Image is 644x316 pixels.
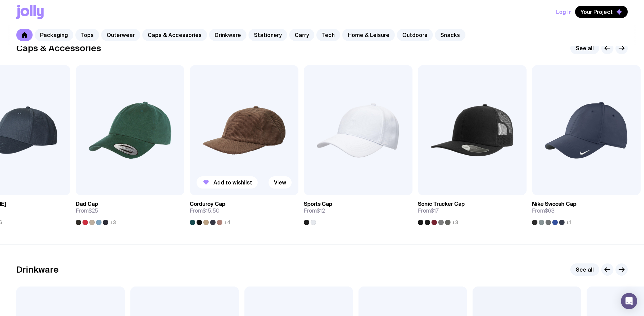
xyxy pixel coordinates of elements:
[214,179,252,186] span: Add to wishlist
[532,208,554,214] span: From
[75,29,99,41] a: Tops
[190,208,220,214] span: From
[110,220,116,225] span: +3
[190,201,225,208] h3: Corduroy Cap
[289,29,314,41] a: Carry
[249,29,287,41] a: Stationery
[418,208,439,214] span: From
[269,176,292,189] a: View
[570,42,599,54] a: See all
[197,176,258,189] button: Add to wishlist
[304,208,325,214] span: From
[35,29,73,41] a: Packaging
[304,201,332,208] h3: Sports Cap
[89,207,98,214] span: $25
[76,195,184,225] a: Dad CapFrom$25+3
[342,29,395,41] a: Home & Leisure
[532,201,576,208] h3: Nike Swoosh Cap
[224,220,231,225] span: +4
[397,29,433,41] a: Outdoors
[435,29,465,41] a: Snacks
[316,29,340,41] a: Tech
[76,208,98,214] span: From
[16,264,59,275] h2: Drinkware
[418,201,465,208] h3: Sonic Trucker Cap
[570,263,599,276] a: See all
[431,207,439,214] span: $17
[556,6,572,18] button: Log In
[418,195,527,225] a: Sonic Trucker CapFrom$17+3
[304,195,412,225] a: Sports CapFrom$12
[209,29,246,41] a: Drinkware
[76,201,98,208] h3: Dad Cap
[621,293,637,309] div: Open Intercom Messenger
[203,207,220,214] span: $15.50
[575,6,628,18] button: Your Project
[142,29,207,41] a: Caps & Accessories
[16,43,101,53] h2: Caps & Accessories
[190,195,298,225] a: Corduroy CapFrom$15.50+4
[101,29,140,41] a: Outerwear
[566,220,571,225] span: +1
[545,207,554,214] span: $63
[452,220,458,225] span: +3
[317,207,325,214] span: $12
[532,195,641,225] a: Nike Swoosh CapFrom$63+1
[581,8,613,15] span: Your Project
